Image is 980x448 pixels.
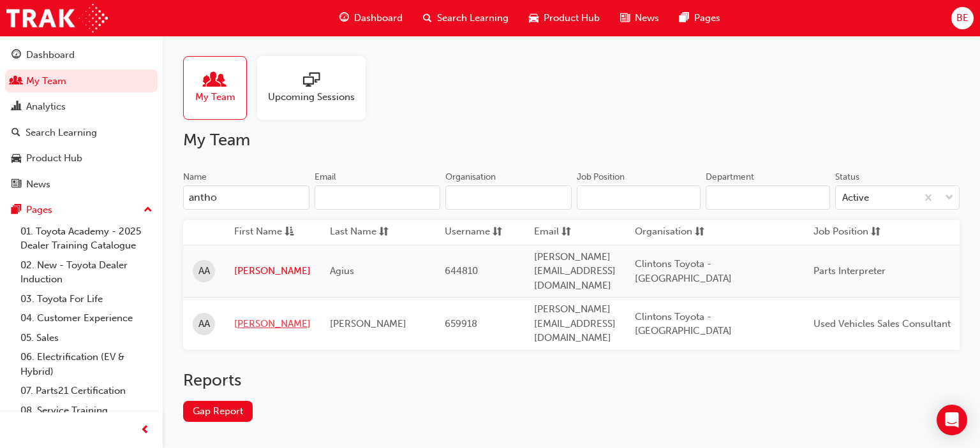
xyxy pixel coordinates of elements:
[5,198,158,222] button: Pages
[813,224,884,240] button: Job Positionsorting-icon
[445,318,477,329] span: 659918
[198,264,210,278] span: AA
[956,11,969,25] span: BE
[577,185,701,210] input: Job Position
[635,311,732,337] span: Clintons Toyota - [GEOGRAPHIC_DATA]
[354,11,403,25] span: Dashboard
[15,328,158,348] a: 05. Sales
[15,308,158,328] a: 04. Customer Experience
[11,101,21,113] span: chart-icon
[445,171,496,184] div: Organisation
[183,171,207,184] div: Name
[445,224,515,240] button: Usernamesorting-icon
[26,151,82,166] div: Product Hub
[534,224,604,240] button: Emailsorting-icon
[519,5,610,31] a: car-iconProduct Hub
[15,401,158,421] a: 08. Service Training
[445,185,572,210] input: Organisation
[234,224,304,240] button: First Nameasc-icon
[5,41,158,198] button: DashboardMy TeamAnalyticsSearch LearningProduct HubNews
[5,95,158,119] a: Analytics
[26,99,66,114] div: Analytics
[871,224,880,240] span: sorting-icon
[257,56,376,120] a: Upcoming Sessions
[11,179,21,191] span: news-icon
[303,72,320,90] span: sessionType_ONLINE_URL-icon
[234,317,311,331] a: [PERSON_NAME]
[706,171,754,184] div: Department
[5,147,158,170] a: Product Hub
[183,130,960,150] h2: My Team
[413,5,519,31] a: search-iconSearch Learning
[5,43,158,67] a: Dashboard
[610,5,669,31] a: news-iconNews
[6,4,108,33] img: Trak
[207,72,223,90] span: people-icon
[183,401,253,422] a: Gap Report
[635,224,705,240] button: Organisationsorting-icon
[11,76,21,87] span: people-icon
[11,127,20,139] span: search-icon
[330,224,376,240] span: Last Name
[5,69,158,93] a: My Team
[437,11,509,25] span: Search Learning
[679,10,689,26] span: pages-icon
[620,10,630,26] span: news-icon
[15,381,158,401] a: 07. Parts21 Certification
[330,224,400,240] button: Last Namesorting-icon
[315,171,336,184] div: Email
[144,202,152,219] span: up-icon
[445,224,490,240] span: Username
[26,203,52,217] div: Pages
[140,423,150,438] span: prev-icon
[15,347,158,381] a: 06. Electrification (EV & Hybrid)
[635,258,732,284] span: Clintons Toyota - [GEOGRAPHIC_DATA]
[330,318,406,329] span: [PERSON_NAME]
[544,11,600,25] span: Product Hub
[813,318,951,329] span: Used Vehicles Sales Consultant
[11,153,21,164] span: car-icon
[379,224,389,240] span: sorting-icon
[15,289,158,309] a: 03. Toyota For Life
[26,126,97,140] div: Search Learning
[195,90,235,105] span: My Team
[315,185,441,210] input: Email
[198,317,210,331] span: AA
[945,190,954,206] span: down-icon
[561,224,571,240] span: sorting-icon
[635,224,692,240] span: Organisation
[669,5,731,31] a: pages-iconPages
[534,224,559,240] span: Email
[339,10,349,26] span: guage-icon
[695,224,704,240] span: sorting-icon
[183,185,309,210] input: Name
[842,191,869,205] div: Active
[493,224,502,240] span: sorting-icon
[329,5,413,31] a: guage-iconDashboard
[285,224,294,240] span: asc-icon
[268,90,355,105] span: Upcoming Sessions
[5,121,158,145] a: Search Learning
[813,224,868,240] span: Job Position
[234,264,311,278] a: [PERSON_NAME]
[813,265,886,277] span: Parts Interpreter
[11,205,21,216] span: pages-icon
[26,177,50,192] div: News
[26,48,75,62] div: Dashboard
[423,10,432,26] span: search-icon
[529,10,538,26] span: car-icon
[5,173,158,196] a: News
[183,56,257,120] a: My Team
[15,256,158,289] a: 02. New - Toyota Dealer Induction
[951,7,974,29] button: BE
[937,405,967,435] div: Open Intercom Messenger
[694,11,720,25] span: Pages
[706,185,830,210] input: Department
[11,50,21,61] span: guage-icon
[330,265,354,277] span: Agius
[835,171,859,184] div: Status
[635,11,659,25] span: News
[577,171,625,184] div: Job Position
